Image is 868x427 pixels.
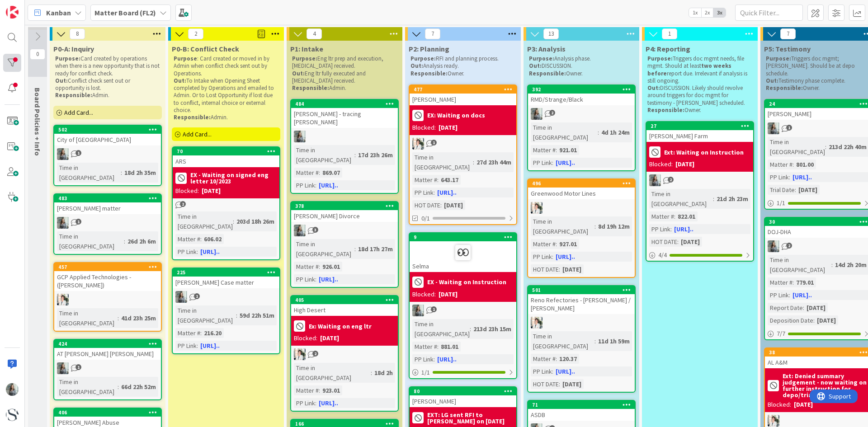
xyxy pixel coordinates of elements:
span: 2 [188,28,203,39]
div: 203d 18h 26m [234,216,277,226]
div: 26d 2h 6m [125,236,158,246]
p: To Intake when Opening Sheet completed by Operations and emailed to Admin. Or to Lost Opportunity... [174,77,278,114]
img: Visit kanbanzone.com [6,6,19,19]
img: LG [294,225,306,236]
a: [URL].. [319,181,338,189]
div: 1/1 [410,367,516,378]
span: : [670,224,672,234]
b: Matter Board (FL2) [94,8,156,17]
div: 477 [410,85,516,94]
div: [DATE] [796,185,820,195]
strong: Out: [174,77,186,84]
div: Time in [GEOGRAPHIC_DATA] [294,239,354,259]
a: [URL].. [437,355,457,363]
div: [PERSON_NAME] Divorce [291,210,398,222]
div: 457 [54,263,161,271]
div: 71 [528,401,635,409]
strong: Responsible: [292,84,329,92]
div: [DATE] [202,186,221,196]
div: 457 [58,264,161,270]
div: LG [54,217,161,229]
span: Add Card... [64,108,93,117]
img: LG [57,148,69,160]
span: : [825,142,826,152]
span: 2 [668,177,674,183]
div: PP Link [294,274,315,284]
div: Time in [GEOGRAPHIC_DATA] [412,152,473,172]
strong: two weeks before [647,62,733,77]
p: Triggers doc mgmt needs, file mgmt. Should at least report due. Irrelevant if analysis is still o... [647,55,752,84]
span: : [552,158,553,168]
strong: Out: [292,70,305,77]
div: Matter # [768,277,793,287]
span: : [440,200,442,210]
div: 405 [291,296,398,304]
div: LG [173,291,279,303]
span: : [121,168,122,178]
div: KT [54,294,161,305]
div: Blocked: [175,186,199,196]
strong: Purpose: [292,55,317,62]
p: Admin. [55,92,160,99]
span: Add Card... [183,130,212,138]
span: : [200,234,202,244]
span: 0/1 [421,214,430,223]
div: 71ASDB [528,401,635,421]
span: : [831,260,833,270]
span: : [789,172,790,182]
div: Time in [GEOGRAPHIC_DATA] [57,231,124,251]
div: Blocked: [412,123,436,132]
div: 606.02 [202,234,224,244]
div: GCP Applied Technologies - ([PERSON_NAME]) [54,271,161,291]
strong: Purpose: [529,55,554,62]
div: 483 [54,194,161,202]
span: 7 [425,28,440,39]
div: 457GCP Applied Technologies - ([PERSON_NAME]) [54,263,161,291]
img: LG [768,122,779,134]
span: : [556,145,557,155]
span: 2 [549,110,555,116]
div: LG [291,225,398,236]
strong: Out: [410,62,423,70]
div: LG [54,148,161,160]
p: DISCUSSION. Likely should revolve around triggers for doc mgmt for testimony - [PERSON_NAME] sche... [647,84,752,107]
span: : [556,239,557,249]
span: : [124,236,125,246]
img: KT [294,348,306,360]
b: Ext: Waiting on Instruction [664,149,744,155]
div: Time in [GEOGRAPHIC_DATA] [531,216,594,236]
div: PP Link [531,158,552,168]
span: 1 [75,150,81,156]
span: 2x [701,8,713,17]
p: Eng ltr prep and execution, [MEDICAL_DATA] received. [292,55,397,70]
p: Owner. [647,107,752,114]
span: 2 [786,243,792,249]
div: 501 [528,286,635,294]
span: : [552,252,553,262]
div: 9Selma [410,233,516,272]
a: [URL].. [437,188,457,197]
span: : [319,168,320,178]
span: : [319,262,320,272]
div: LG [410,305,516,316]
span: P4: Reporting [646,44,690,53]
div: Matter # [294,168,319,178]
span: 3 [312,227,318,233]
p: Card created by operations when there is a new opportunity that is not ready for conflict check. [55,55,160,77]
span: : [713,194,714,204]
div: 484[PERSON_NAME] - tracing [PERSON_NAME] [291,100,398,128]
span: 8 [70,28,85,39]
div: 70 [177,148,279,155]
img: KT [412,138,424,150]
span: : [354,150,356,160]
span: 1 / 1 [777,198,785,208]
div: KT [410,138,516,150]
div: PP Link [294,180,315,190]
a: [URL].. [556,253,575,261]
div: Matter # [175,234,200,244]
div: Time in [GEOGRAPHIC_DATA] [57,163,121,183]
span: 13 [543,28,559,39]
strong: Out: [766,77,778,84]
div: 378 [295,203,398,209]
a: [URL].. [200,248,220,256]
